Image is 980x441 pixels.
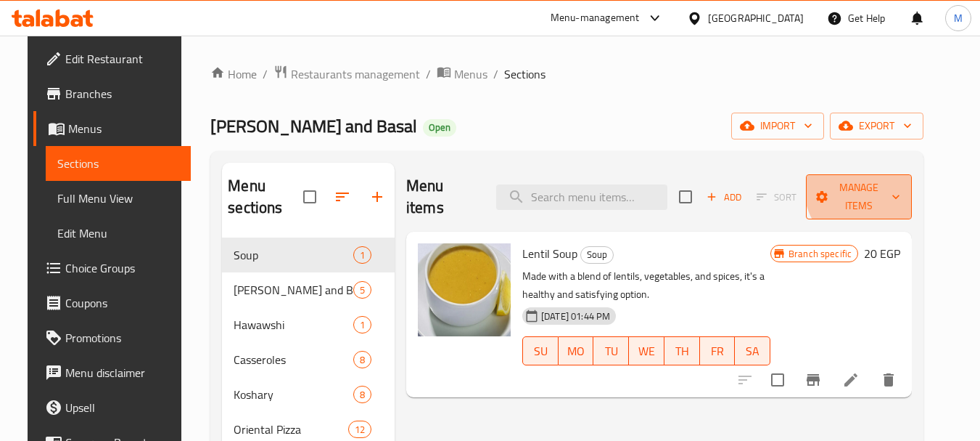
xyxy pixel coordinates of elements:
[418,243,511,336] img: Lentil Soup
[33,111,192,146] a: Menus
[234,281,353,299] div: Tom and Basal Offers
[291,65,420,83] span: Restaurants management
[33,286,192,320] a: Coupons
[954,10,963,26] span: M
[354,248,371,262] span: 1
[57,155,180,172] span: Sections
[864,243,900,264] h6: 20 EGP
[830,113,923,139] button: export
[731,113,824,139] button: import
[353,246,371,264] div: items
[581,246,613,263] span: Soup
[670,182,701,212] span: Select section
[593,336,629,365] button: TU
[65,364,180,381] span: Menu disclaimer
[841,117,912,135] span: export
[493,65,498,83] li: /
[664,336,700,365] button: TH
[706,341,730,362] span: FR
[580,246,614,264] div: Soup
[635,341,659,362] span: WE
[818,179,901,215] span: Manage items
[354,388,371,402] span: 8
[426,65,431,83] li: /
[783,247,857,261] span: Branch specific
[354,353,371,367] span: 8
[234,386,353,403] span: Koshary
[65,399,180,416] span: Upsell
[222,272,395,307] div: [PERSON_NAME] and Basal Offers5
[65,294,180,312] span: Coupons
[57,190,180,207] span: Full Menu View
[564,341,588,362] span: MO
[496,185,667,210] input: search
[325,179,360,214] span: Sort sections
[46,146,192,181] a: Sections
[529,341,553,362] span: SU
[701,186,747,209] button: Add
[762,365,793,395] span: Select to update
[353,351,371,368] div: items
[33,76,192,111] a: Branches
[796,363,831,397] button: Branch-specific-item
[741,341,765,362] span: SA
[360,179,395,214] button: Add section
[33,390,192,425] a: Upsell
[353,386,371,403] div: items
[295,182,325,212] span: Select all sections
[348,421,371,438] div: items
[46,216,192,251] a: Edit Menu
[65,259,180,277] span: Choice Groups
[222,342,395,377] div: Casseroles8
[599,341,623,362] span: TU
[222,307,395,342] div: Hawawshi1
[68,120,180,137] span: Menus
[406,175,479,219] h2: Menu items
[629,336,664,365] button: WE
[354,318,371,332] span: 1
[33,41,192,76] a: Edit Restaurant
[234,316,353,333] span: Hawawshi
[33,251,192,286] a: Choice Groups
[234,421,347,438] span: Oriental Pizza
[234,351,353,368] span: Casseroles
[423,119,456,137] div: Open
[535,309,616,323] span: [DATE] 01:44 PM
[701,186,747,209] span: Add item
[522,267,770,304] p: Made with a blend of lentils, vegetables, and spices, it's a healthy and satisfying option.
[46,181,192,216] a: Full Menu View
[743,117,812,135] span: import
[33,320,192,355] a: Promotions
[735,336,770,365] button: SA
[353,281,371,299] div: items
[504,65,545,83] span: Sections
[423,121,456,134] span: Open
[704,189,744,206] span: Add
[700,336,736,365] button: FR
[454,65,487,83] span: Menus
[33,355,192,390] a: Menu disclaimer
[522,336,559,365] button: SU
[234,246,353,264] span: Soup
[228,175,303,219] h2: Menu sections
[353,316,371,333] div: items
[222,238,395,272] div: Soup1
[747,186,806,209] span: Select section first
[708,10,804,26] div: [GEOGRAPHIC_DATA]
[871,363,906,397] button: delete
[65,329,180,347] span: Promotions
[437,65,487,84] a: Menus
[670,341,694,362] span: TH
[210,110,417,142] span: [PERSON_NAME] and Basal
[210,65,923,84] nav: breadcrumb
[559,336,594,365] button: MO
[273,65,420,84] a: Restaurants management
[65,50,180,68] span: Edit Restaurant
[806,174,913,219] button: Manage items
[522,243,577,264] span: Lentil Soup
[57,224,180,242] span: Edit Menu
[234,281,353,299] span: [PERSON_NAME] and Basal Offers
